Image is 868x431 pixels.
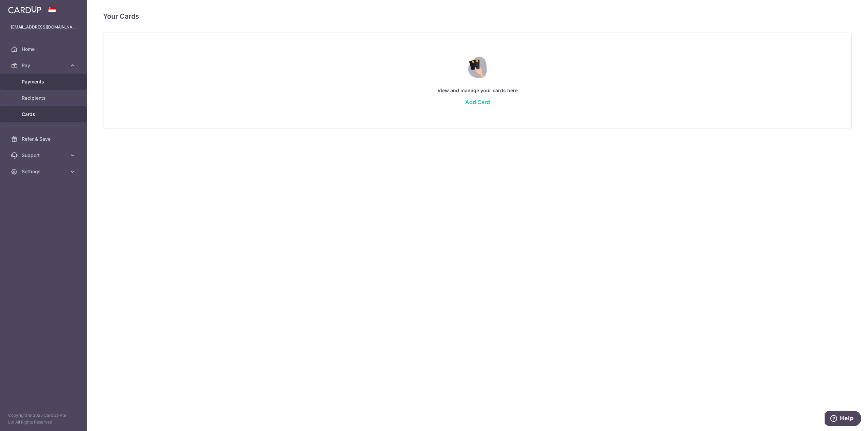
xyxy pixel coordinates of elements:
span: Support [22,152,66,159]
p: View and manage your cards here [117,86,838,95]
span: Payments [22,78,66,85]
span: Refer & Save [22,136,66,142]
h4: Your Cards [103,11,139,22]
p: [EMAIL_ADDRESS][DOMAIN_NAME] [11,24,76,31]
span: Help [15,5,29,11]
img: Credit Card [463,57,492,78]
span: Pay [22,62,66,69]
span: Home [22,46,66,53]
span: Recipients [22,95,66,101]
span: Cards [22,111,66,118]
a: Add Card [465,99,490,105]
iframe: Opens a widget where you can find more information [825,411,861,428]
span: Settings [22,168,66,175]
img: CardUp [8,5,41,14]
